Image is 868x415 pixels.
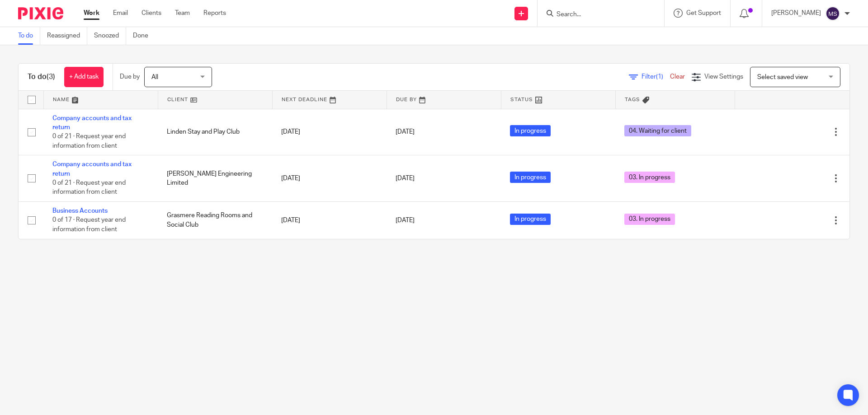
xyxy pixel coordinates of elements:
a: Email [113,9,128,18]
a: Clients [142,9,161,18]
td: [DATE] [272,109,387,155]
td: [DATE] [272,202,387,239]
a: + Add task [64,67,104,87]
span: 0 of 21 · Request year end information from client [52,180,126,196]
td: Linden Stay and Play Club [158,109,272,155]
a: Team [175,9,190,18]
span: Filter [642,74,670,80]
span: [DATE] [396,217,415,224]
a: Reassigned [47,27,87,45]
span: In progress [510,125,551,136]
a: To do [18,27,40,45]
span: All [151,74,158,80]
span: 03. In progress [624,172,675,183]
span: 03. In progress [624,214,675,225]
p: Due by [120,72,140,81]
a: Company accounts and tax return [52,161,132,177]
a: Company accounts and tax return [52,115,132,131]
a: Done [133,27,155,45]
span: 04. Waiting for client [624,125,691,136]
span: In progress [510,172,551,183]
td: [PERSON_NAME] Engineering Limited [158,155,272,202]
span: [DATE] [396,129,415,135]
span: (1) [656,74,663,80]
span: Select saved view [757,74,808,80]
span: View Settings [704,74,743,80]
a: Clear [670,74,685,80]
span: 0 of 17 · Request year end information from client [52,217,126,233]
span: Get Support [686,10,721,16]
img: svg%3E [826,6,840,21]
a: Work [84,9,99,18]
span: [DATE] [396,175,415,182]
input: Search [556,11,637,19]
a: Snoozed [94,27,126,45]
span: In progress [510,214,551,225]
span: 0 of 21 · Request year end information from client [52,133,126,149]
a: Business Accounts [52,208,108,214]
span: Tags [625,97,640,102]
td: [DATE] [272,155,387,202]
p: [PERSON_NAME] [771,9,821,18]
h1: To do [28,72,55,82]
td: Grasmere Reading Rooms and Social Club [158,202,272,239]
span: (3) [47,73,55,80]
a: Reports [203,9,226,18]
img: Pixie [18,7,63,19]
